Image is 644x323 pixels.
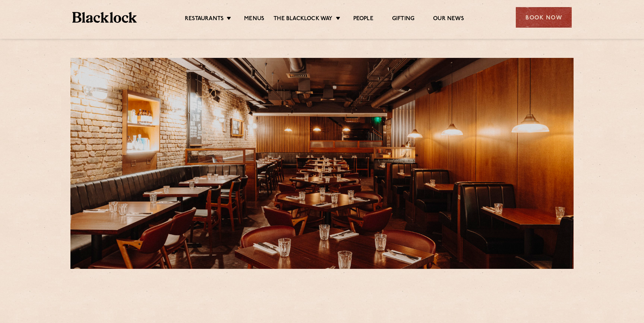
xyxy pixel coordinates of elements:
a: People [353,15,373,24]
a: Restaurants [185,15,224,24]
div: Book Now [516,7,572,28]
a: Gifting [392,15,414,24]
a: Our News [433,15,464,24]
a: The Blacklock Way [274,15,332,24]
img: BL_Textured_Logo-footer-cropped.svg [72,12,137,23]
a: Menus [244,15,264,24]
